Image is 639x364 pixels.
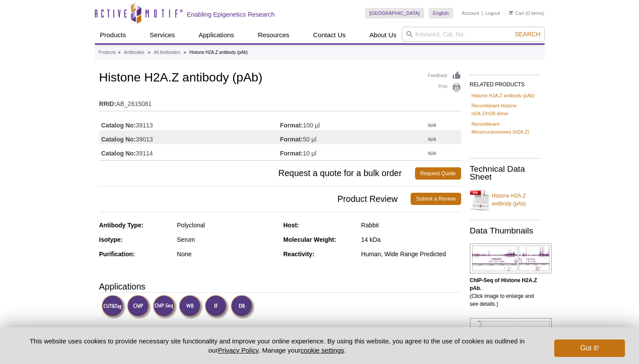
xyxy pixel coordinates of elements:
a: English [429,8,453,18]
h3: Applications [99,280,461,293]
h2: RELATED PRODUCTS [470,74,540,90]
li: » [148,50,151,55]
li: | [482,8,483,18]
strong: Isotype: [99,236,123,243]
td: N/A [428,130,461,144]
a: Antibodies [124,49,144,57]
span: Search [515,31,540,38]
strong: Antibody Type: [99,222,144,229]
li: » [184,50,186,55]
strong: Format: [280,149,303,157]
a: Products [99,49,116,57]
h2: Data Thumbnails [470,227,540,235]
td: 50 µl [280,130,428,144]
a: Histone H2A.Z antibody (pAb) [472,92,534,99]
strong: RRID: [99,100,116,108]
a: Cart [509,10,524,16]
a: Resources [253,27,295,43]
strong: Catalog No: [101,135,136,143]
li: » [118,50,121,55]
p: This website uses cookies to provide necessary site functionality and improve your online experie... [14,336,540,355]
div: Rabbit [361,221,461,229]
h3: Published Applications [99,326,461,338]
td: 39114 [99,144,280,158]
div: Human, Wide Range Predicted [361,250,461,258]
a: Services [144,27,181,43]
h2: Enabling Epigenetics Research [187,11,275,18]
a: Recombinant Mononucleosomes (H2A.Z) [472,120,538,136]
strong: Format: [280,135,303,143]
td: 39013 [99,130,280,144]
div: Serum [177,236,277,244]
td: 39113 [99,116,280,130]
img: Histone H2A.Z antibody (pAb) tested by ChIP-Seq. [470,244,552,273]
b: ChIP-Seq of Histone H2A.Z pAb. [470,277,537,291]
strong: Catalog No: [101,149,136,157]
td: N/A [428,144,461,158]
span: Request a quote for a bulk order [99,167,415,180]
img: Your Cart [509,11,513,15]
li: Histone H2A.Z antibody (pAb) [189,50,248,55]
strong: Reactivity: [283,251,314,258]
a: Print [428,83,461,92]
button: cookie settings [300,346,344,354]
a: Contact Us [308,27,351,43]
h2: Technical Data Sheet [470,165,540,181]
img: Western Blot Validated [179,295,203,319]
img: CUT&Tag Validated [101,295,126,319]
p: (Click image to enlarge and see details.) [470,276,540,308]
a: Request Quote [415,167,461,180]
img: ChIP Validated [127,295,151,319]
a: Feedback [428,71,461,81]
a: Histone H2A.Z antibody (pAb) [470,187,540,213]
a: Recombinant Histone H2A.Z/H2B dimer [472,102,538,117]
td: 10 µl [280,144,428,158]
a: [GEOGRAPHIC_DATA] [365,8,424,18]
img: Immunofluorescence Validated [205,295,229,319]
a: All Antibodies [154,49,180,57]
td: N/A [428,116,461,130]
li: (0 items) [509,8,545,18]
div: None [177,250,277,258]
td: 100 µl [280,116,428,130]
strong: Catalog No: [101,121,136,129]
a: Logout [485,10,500,16]
h1: Histone H2A.Z antibody (pAb) [99,71,461,86]
a: Submit a Review [411,193,461,205]
span: Product Review [99,193,411,205]
strong: Molecular Weight: [283,236,336,243]
button: Got it! [554,339,625,357]
img: Dot Blot Validated [231,295,255,319]
a: Account [462,10,480,16]
a: Products [95,27,131,43]
a: About Us [364,27,402,43]
a: Privacy Policy [218,346,258,354]
td: AB_2615081 [99,95,461,109]
strong: Host: [283,222,299,229]
button: Search [512,30,543,38]
div: 14 kDa [361,236,461,244]
strong: Format: [280,121,303,129]
div: Polyclonal [177,221,277,229]
a: Applications [193,27,239,43]
strong: Purification: [99,251,135,258]
img: ChIP-Seq Validated [153,295,177,319]
input: Keyword, Cat. No. [402,27,545,42]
